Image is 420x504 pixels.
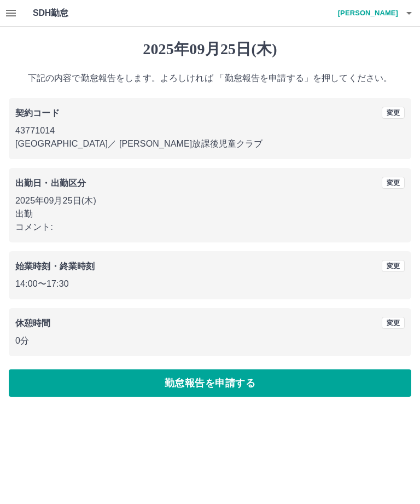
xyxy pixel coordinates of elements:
button: 変更 [382,260,405,272]
p: 14:00 〜 17:30 [15,277,405,291]
b: 休憩時間 [15,318,51,328]
button: 変更 [382,317,405,329]
button: 勤怠報告を申請する [9,369,411,397]
h1: 2025年09月25日(木) [9,40,411,59]
p: [GEOGRAPHIC_DATA] ／ [PERSON_NAME]放課後児童クラブ [15,137,405,150]
b: 出勤日・出勤区分 [15,178,86,188]
p: 出勤 [15,207,405,221]
p: コメント: [15,221,405,234]
b: 始業時刻・終業時刻 [15,262,95,271]
p: 0分 [15,334,405,347]
button: 変更 [382,177,405,189]
p: 2025年09月25日(木) [15,194,405,207]
p: 下記の内容で勤怠報告をします。よろしければ 「勤怠報告を申請する」を押してください。 [9,72,411,85]
p: 43771014 [15,124,405,137]
button: 変更 [382,107,405,119]
b: 契約コード [15,108,60,118]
